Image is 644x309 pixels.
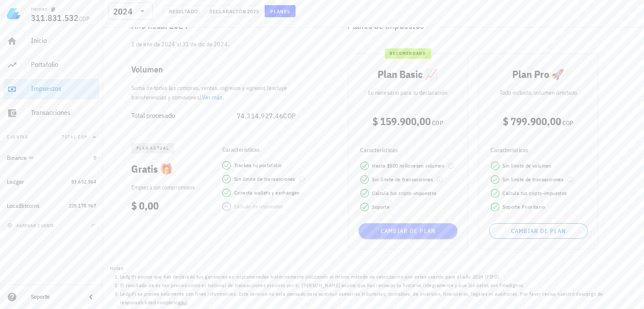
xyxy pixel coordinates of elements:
[284,111,296,120] span: COP
[3,103,100,123] a: Transacciones
[7,7,21,21] img: LedgiFi
[31,12,79,24] span: 311.831.532
[493,227,584,235] span: Cambiar de plan
[234,189,299,197] span: Conecta wallets y exchanges
[3,79,100,99] a: Impuestos
[7,178,24,186] div: Ledger
[3,31,100,51] a: Inicio
[209,8,247,15] span: Declaración
[120,290,637,307] li: LedgiFi se provee solamente con fines informativos. Este servicio no esta pensado para sustituir ...
[120,281,637,290] li: El resultado de es tan preciso como el historial de transacciones provisto por ti. [PERSON_NAME] ...
[31,108,96,117] div: Transacciones
[372,114,431,128] span: $ 159.900,00
[163,5,204,17] button: Resultado
[9,223,54,228] span: agregar cuenta
[124,83,313,102] div: Suma de todas las compras, ventas, ingresos y egresos (excluye transferencias y comisiones). .
[131,111,237,120] div: Total procesado
[372,162,444,170] span: Hasta $ en volumen
[131,162,173,176] span: Gratis 🎁
[3,55,100,75] a: Portafolio
[432,119,443,127] span: COP
[489,223,588,239] button: Cambiar de plan
[178,299,188,306] a: aquí
[512,67,564,81] span: Plan Pro 🚀
[503,189,567,198] span: Calcula tus cripto-impuestos
[234,202,282,211] div: Cálculo de impuestos
[390,162,418,169] span: 500 millones
[31,60,96,69] div: Portafolio
[234,175,295,183] span: Sin límite de transacciones
[108,3,153,20] div: 2024
[3,127,100,147] button: CuentasTotal COP
[359,223,457,239] button: Cambiar de plan
[362,227,454,235] span: Cambiar de plan
[270,8,290,15] span: Planes
[237,111,284,120] span: 74.314.927,46
[486,88,591,97] p: Todo incluido, volumen ilimitado
[94,154,96,161] span: 0
[3,171,100,192] a: Ledger 83.652.564
[372,189,437,198] span: Calcula tus cripto-impuestos
[7,202,39,210] div: LocalBitcoins
[372,175,433,184] span: Sin límite de transacciones
[3,195,100,216] a: LocalBitcoins 228.178.967
[503,162,551,170] span: Sin límite de volumen
[378,67,438,81] span: Plan Basic 📈
[124,39,313,56] div: 1 de ene de 2024 al 31 de dic de 2024.
[69,202,96,209] span: 228.178.967
[71,178,96,185] span: 83.652.564
[5,221,58,230] button: agregar cuenta
[31,6,47,12] div: Hernan
[31,84,96,93] div: Impuestos
[202,93,223,101] a: Ver más
[503,114,561,128] span: $ 799.900,00
[120,273,637,281] li: LedgiFi asume que has declarado tus ganancias en criptomonedas históricamente utilizando el mismo...
[131,183,210,192] p: Empieza sin compromisos
[204,5,265,17] button: Declaración 2025
[7,154,27,162] div: Binance
[113,7,133,16] div: 2024
[503,175,564,184] span: Sin límite de transacciones
[31,294,79,300] div: Soporte
[124,56,313,83] div: Volumen
[234,161,281,170] span: Trackea tu portafolio
[265,5,296,17] button: Planes
[247,8,259,15] span: 2025
[62,134,88,140] span: Total COP
[503,203,545,211] span: Soporte Prioritario
[562,119,573,127] span: COP
[372,203,390,211] span: Soporte
[131,199,159,213] span: $ 0,00
[355,88,461,97] p: Lo necesario para tu declaración
[136,143,169,153] span: plan actual
[3,147,100,168] a: Binance 0
[79,15,90,23] span: COP
[390,48,426,59] span: recomendado
[169,8,198,15] span: Resultado
[31,36,96,45] div: Inicio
